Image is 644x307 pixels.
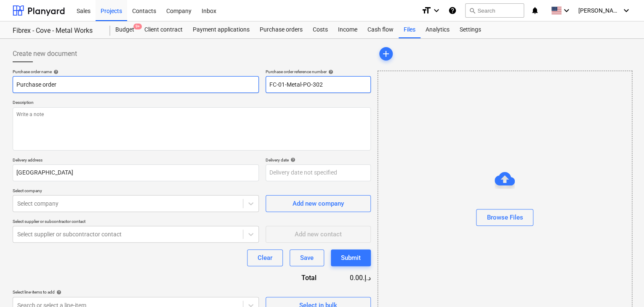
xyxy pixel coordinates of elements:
a: Budget9+ [110,21,139,38]
div: Save [300,252,314,263]
div: Fibrex - Cove - Metal Works [13,26,100,35]
input: Delivery address [13,164,259,181]
p: Select company [13,188,259,195]
i: keyboard_arrow_down [431,5,442,16]
input: Order number [266,76,371,93]
div: Total [261,273,330,283]
span: [PERSON_NAME] [578,7,620,14]
span: help [327,69,333,74]
div: Budget [110,21,139,38]
span: help [52,69,59,74]
button: Add new company [266,195,371,212]
a: Payment applications [188,21,255,38]
span: help [289,157,295,162]
button: Submit [331,249,371,266]
div: Submit [341,252,361,263]
div: Select line-items to add [13,289,259,295]
div: Browse Files [487,212,523,223]
a: Cash flow [362,21,399,38]
a: Purchase orders [255,21,308,38]
button: Browse Files [476,209,533,226]
i: Knowledge base [448,5,457,16]
div: Clear [258,252,272,263]
p: Select supplier or subcontractor contact [13,219,259,226]
i: format_size [421,5,431,16]
a: Files [399,21,420,38]
a: Income [333,21,362,38]
span: 9+ [133,24,142,29]
div: Delivery date [266,157,371,163]
div: Purchase order name [13,69,259,74]
input: Document name [13,76,259,93]
p: Delivery address [13,157,259,164]
p: Description [13,100,371,107]
a: Analytics [420,21,455,38]
button: Save [290,249,324,266]
button: Search [465,3,524,18]
span: search [469,7,476,14]
span: Create new document [13,49,77,59]
iframe: Chat Widget [602,267,644,307]
span: help [55,290,61,295]
i: keyboard_arrow_down [621,5,631,16]
span: add [381,49,391,59]
div: 0.00د.إ.‏ [330,273,371,283]
a: Settings [455,21,486,38]
a: Client contract [139,21,188,38]
a: Costs [308,21,333,38]
button: Clear [247,249,283,266]
i: notifications [531,5,539,16]
input: Delivery date not specified [266,164,371,181]
div: Purchase order reference number [266,69,371,74]
div: Add new company [293,198,344,209]
i: keyboard_arrow_down [562,5,572,16]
